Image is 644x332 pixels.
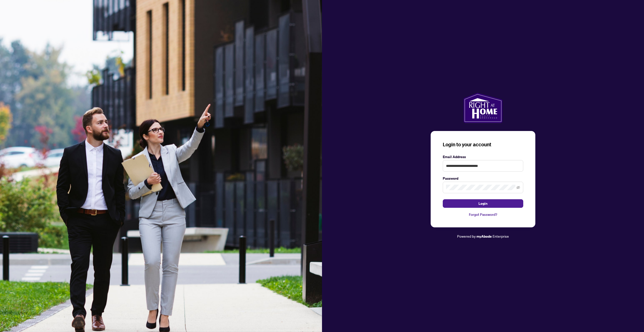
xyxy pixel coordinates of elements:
[463,93,502,123] img: ma-logo
[443,212,523,217] a: Forgot Password?
[443,176,523,181] label: Password
[457,234,476,238] span: Powered by
[443,154,523,160] label: Email Address
[443,141,523,148] h3: Login to your account
[476,234,492,239] a: myAbode
[493,234,509,238] span: Enterprise
[516,186,520,189] span: eye-invisible
[443,199,523,208] button: Login
[478,200,488,208] span: Login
